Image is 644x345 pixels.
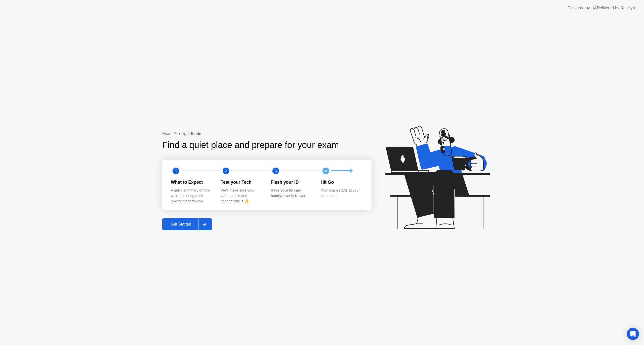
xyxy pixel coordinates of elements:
div: to verify it’s you [271,188,313,199]
div: Hit Go [321,179,363,185]
text: 1 [175,168,177,173]
div: Delivered by [568,5,590,11]
div: Exam Pre-flight: [162,131,372,137]
div: Find a quiet place and prepare for your exam [162,138,340,152]
div: What to Expect [171,179,213,185]
b: Have your ID card handy [271,188,301,198]
button: Get Started [162,218,212,230]
div: Get Started [164,222,198,227]
img: Delivered by Rosalyn [593,5,635,11]
b: 5 min [191,132,202,136]
text: 3 [275,168,277,173]
div: A quick summary of how we’re ensuring a fair environment for you [171,188,213,204]
div: Your exam starts at your command [321,188,363,199]
text: 2 [225,168,227,173]
div: Open Intercom Messenger [627,328,639,340]
div: We’ll make sure your video, audio and connectivity is 👌 [221,188,263,204]
div: Flash your ID [271,179,313,185]
div: Test your Tech [221,179,263,185]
